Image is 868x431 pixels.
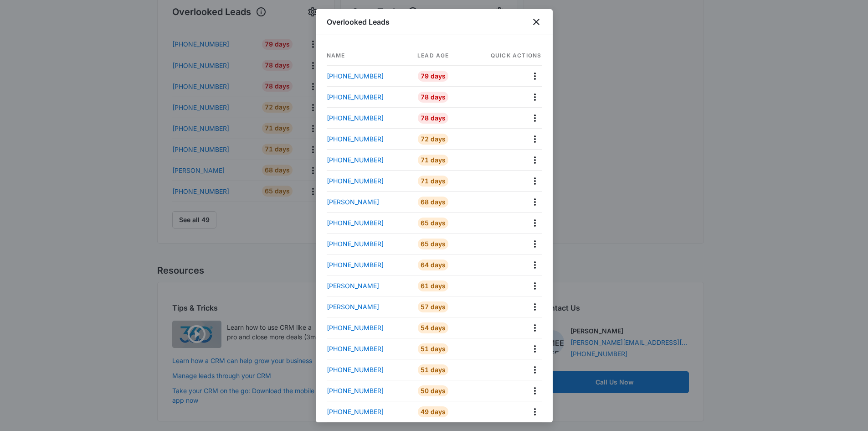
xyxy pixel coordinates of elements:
p: [PHONE_NUMBER] [327,155,384,165]
div: 65 Days [418,218,448,228]
a: [PERSON_NAME] [327,197,403,207]
p: [PHONE_NUMBER] [327,260,384,270]
button: Actions [528,237,542,251]
div: 79 Days [418,71,448,82]
button: Actions [528,174,542,188]
div: 71 Days [418,155,448,166]
a: [PHONE_NUMBER] [327,365,403,374]
div: 71 Days [418,176,448,187]
button: Actions [528,405,542,419]
a: [PHONE_NUMBER] [327,113,403,123]
p: [PERSON_NAME] [327,302,379,312]
div: 64 Days [418,260,448,270]
button: Actions [528,321,542,335]
div: 68 Days [418,197,448,208]
p: [PHONE_NUMBER] [327,365,384,374]
h1: Overlooked Leads [327,16,390,27]
p: [PHONE_NUMBER] [327,92,384,102]
a: [PHONE_NUMBER] [327,239,403,249]
button: Actions [528,90,542,104]
button: close [531,16,542,27]
p: [PHONE_NUMBER] [327,407,384,416]
button: Actions [528,342,542,356]
button: Actions [528,111,542,125]
div: 78 Days [418,113,448,124]
button: Actions [528,363,542,377]
a: [PHONE_NUMBER] [327,344,403,353]
p: [PHONE_NUMBER] [327,134,384,144]
p: [PHONE_NUMBER] [327,323,384,332]
a: [PHONE_NUMBER] [327,176,403,186]
button: Actions [528,195,542,209]
p: [PHONE_NUMBER] [327,239,384,249]
button: Actions [528,216,542,230]
button: Actions [528,132,542,146]
div: 72 Days [418,134,448,145]
a: [PHONE_NUMBER] [327,71,403,81]
p: [PHONE_NUMBER] [327,344,384,353]
div: 51 Days [418,364,448,375]
a: [PHONE_NUMBER] [327,218,403,228]
div: 50 Days [418,385,448,396]
a: [PHONE_NUMBER] [327,260,403,270]
th: Name [327,46,403,66]
p: [PHONE_NUMBER] [327,71,384,81]
a: [PHONE_NUMBER] [327,407,403,416]
button: Actions [528,279,542,293]
p: [PERSON_NAME] [327,197,379,207]
button: Actions [528,153,542,167]
th: Lead age [402,46,464,66]
a: [PHONE_NUMBER] [327,92,403,102]
button: Actions [528,69,542,83]
a: [PHONE_NUMBER] [327,323,403,332]
th: Quick actions [464,46,541,66]
div: 51 Days [418,343,448,354]
button: Actions [528,258,542,272]
p: [PHONE_NUMBER] [327,218,384,228]
p: [PHONE_NUMBER] [327,113,384,123]
p: [PHONE_NUMBER] [327,386,384,395]
a: [PERSON_NAME] [327,281,403,291]
div: 57 Days [418,301,448,312]
div: 54 Days [418,322,448,333]
a: [PHONE_NUMBER] [327,386,403,395]
a: [PHONE_NUMBER] [327,155,403,165]
p: [PERSON_NAME] [327,281,379,291]
p: [PHONE_NUMBER] [327,176,384,186]
button: Actions [528,300,542,314]
div: 65 Days [418,239,448,249]
button: Actions [528,384,542,398]
div: 61 Days [418,280,448,291]
div: 78 Days [418,92,448,103]
a: [PHONE_NUMBER] [327,134,403,144]
div: 49 Days [418,406,448,417]
a: [PERSON_NAME] [327,302,403,312]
